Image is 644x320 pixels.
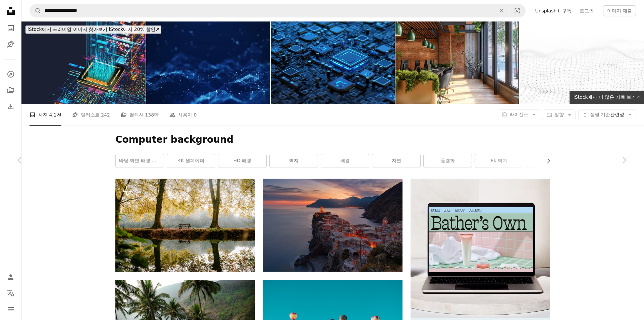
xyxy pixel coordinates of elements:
button: 시각적 검색 [509,4,525,17]
a: 자연 [372,154,420,168]
span: 242 [101,111,110,119]
img: Sustainable Green Co-working Office Space [395,21,520,104]
img: 오렌지 일몰 동안 산 절벽에 있는 마을의 조감도 [263,179,402,272]
span: iStock에서 프리미엄 이미지 찾아보기 | [28,27,109,32]
span: 138만 [145,111,159,119]
a: 8k 벽지 [475,154,523,168]
button: 정렬 기준관련성 [578,109,636,120]
a: 오렌지 일몰 동안 산 절벽에 있는 마을의 조감도 [263,222,402,228]
a: iStock에서 더 많은 자료 보기↗ [570,91,644,104]
a: 배경 [321,154,369,168]
a: 벽지 [270,154,318,168]
span: 관련성 [590,111,624,118]
button: 방향 [543,109,576,120]
a: 로그인 / 가입 [4,270,17,284]
a: Unsplash+ 구독 [531,5,575,16]
a: 일러스트 242 [72,104,110,126]
a: 탐색 [4,67,17,81]
img: 사이버 보안 기술 및 디지털 데이터 보호의 추상적 인 개념. 진한 파란색 배경, 중앙 초점, 측면 흐림 효과가있는 다각형, 점 및 선으로 인터넷 네트워크 연결을 보호하십시오. [146,21,270,104]
a: 컬렉션 [4,84,17,97]
a: 다운로드 내역 [4,100,17,113]
img: 호수 옆 숲 한가운데에 앉아 있는 벤치 [115,179,255,272]
img: 추상적인 흰색 미래 지향적 인 배경. 빅 데이터 시각화. 입자의 디지털 동적 물결. 3D 렌더링. [520,21,644,104]
a: 호수 옆 숲 한가운데에 앉아 있는 벤치 [115,222,255,228]
a: 풍경화 [424,154,472,168]
button: 이미지 제출 [603,5,636,16]
a: 컬렉션 138만 [121,104,159,126]
a: 사용자 0 [169,104,197,126]
a: HD 배경 [218,154,266,168]
a: 바탕 화면 배경 무늬 [116,154,164,168]
button: 삭제 [494,4,509,17]
span: 라이선스 [509,112,528,117]
h1: Computer background [115,134,550,146]
span: 방향 [554,112,564,117]
button: 언어 [4,286,17,300]
img: 마이크로 칩이 많은 추상 회로 기판 [271,21,395,104]
button: Unsplash 검색 [30,4,41,17]
a: 다음 [604,128,644,192]
button: 라이선스 [498,109,540,120]
button: 메뉴 [4,303,17,316]
a: 맥북 배경 [526,154,574,168]
a: iStock에서 프리미엄 이미지 찾아보기|iStock에서 20% 할인↗ [21,21,165,38]
button: 목록을 오른쪽으로 스크롤 [542,154,550,168]
div: iStock에서 20% 할인 ↗ [25,26,161,34]
form: 사이트 전체에서 이미지 찾기 [30,4,526,17]
a: 4K 월페이퍼 [167,154,215,168]
img: file-1707883121023-8e3502977149image [411,179,550,318]
a: 로그인 [576,5,598,16]
span: iStock에서 더 많은 자료 보기 ↗ [574,94,640,100]
a: 일러스트 [4,38,17,51]
span: 정렬 기준 [590,112,610,117]
img: 인공 지능, 개념 CPU - 양자 컴퓨팅 [21,21,146,104]
span: 0 [194,111,197,119]
a: 사진 [4,21,17,35]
